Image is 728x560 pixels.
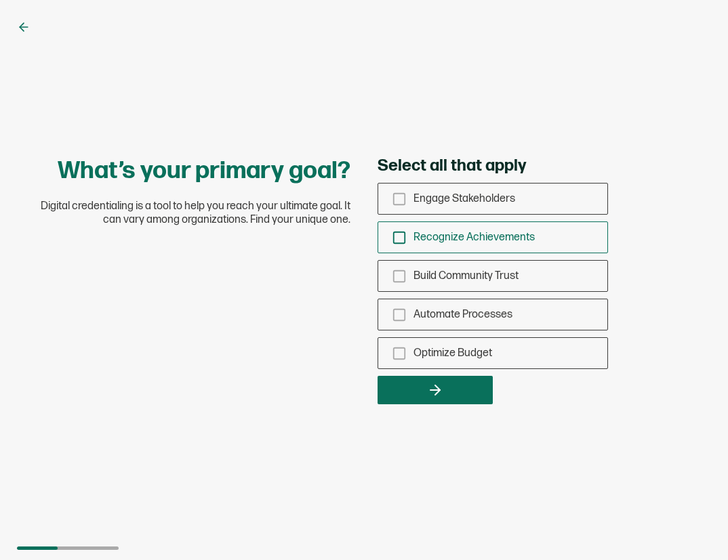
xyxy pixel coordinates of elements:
[413,192,515,205] span: Engage Stakeholders
[31,200,350,227] span: Digital credentialing is a tool to help you reach your ultimate goal. It can vary among organizat...
[413,231,535,244] span: Recognize Achievements
[413,270,519,282] span: Build Community Trust
[378,183,608,369] div: checkbox-group
[378,156,526,176] span: Select all that apply
[502,407,728,560] iframe: Chat Widget
[413,347,492,360] span: Optimize Budget
[58,156,350,186] h1: What’s your primary goal?
[413,308,512,321] span: Automate Processes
